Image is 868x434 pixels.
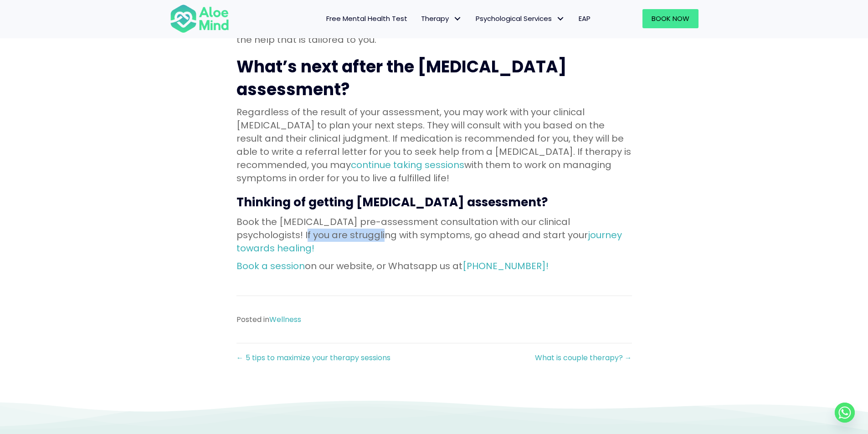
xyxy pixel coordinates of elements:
p: Regardless of the result of your assessment, you may work with your clinical [MEDICAL_DATA] to pl... [236,106,632,185]
a: [PHONE_NUMBER]! [462,260,549,272]
h2: What’s next after the [MEDICAL_DATA] assessment? [236,56,632,102]
a: Psychological ServicesPsychological Services: submenu [469,9,572,28]
span: EAP [579,14,591,23]
div: Posted in [236,314,632,325]
a: TherapyTherapy: submenu [414,9,469,28]
nav: Posts [236,352,632,363]
span: Therapy [421,14,462,23]
span: Psychological Services: submenu [554,12,567,26]
p: on our website, or Whatsapp us at [236,260,632,273]
a: EAP [572,9,597,28]
nav: Menu [241,9,597,28]
span: Free Mental Health Test [326,14,407,23]
a: continue taking sessions [351,158,464,171]
a: Wellness [269,314,301,325]
span: Psychological Services [476,14,565,23]
img: Aloe mind Logo [170,4,229,34]
a: What is couple therapy? → [535,352,632,363]
span: Therapy: submenu [451,12,464,26]
a: Free Mental Health Test [319,9,414,28]
h3: Thinking of getting [MEDICAL_DATA] assessment? [236,194,632,210]
a: Book Now [642,9,699,28]
a: Whatsapp [835,403,855,423]
a: journey towards healing! [236,229,622,255]
a: ← 5 tips to maximize your therapy sessions [236,352,390,363]
a: Book a session [236,260,305,272]
span: Book Now [652,14,689,23]
p: Book the [MEDICAL_DATA] pre-assessment consultation with our clinical psychologists! If you are s... [236,215,632,255]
